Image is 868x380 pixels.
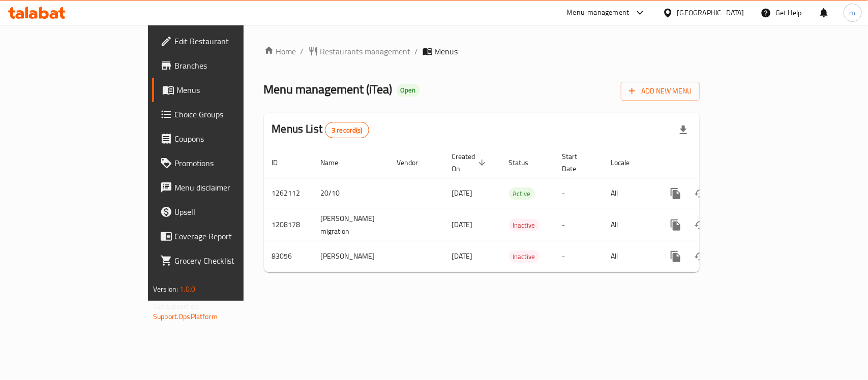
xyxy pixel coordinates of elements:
div: Active [509,187,535,200]
span: m [850,7,856,18]
td: - [554,178,603,209]
button: more [664,244,688,269]
div: Menu-management [567,7,630,19]
span: Locale [611,156,643,169]
span: [DATE] [452,186,473,200]
td: [PERSON_NAME] migration [313,209,389,241]
span: Open [397,86,420,94]
div: Total records count [325,122,369,138]
span: Restaurants management [320,45,411,57]
span: Get support on: [153,300,200,313]
span: Upsell [174,206,285,218]
span: Created On [452,150,489,175]
span: Choice Groups [174,108,285,120]
span: Version: [153,282,178,296]
li: / [301,45,304,57]
button: Add New Menu [621,82,700,101]
span: Promotions [174,157,285,169]
span: Coupons [174,133,285,145]
button: more [664,181,688,206]
span: Menu disclaimer [174,181,285,194]
a: Upsell [152,200,293,224]
div: [GEOGRAPHIC_DATA] [677,7,744,18]
span: Branches [174,59,285,72]
td: - [554,209,603,241]
span: [DATE] [452,218,473,231]
span: Grocery Checklist [174,255,285,267]
span: Menu management ( iTea ) [264,78,393,101]
td: 20/10 [313,178,389,209]
a: Coverage Report [152,224,293,248]
button: Change Status [688,244,712,269]
a: Branches [152,53,293,78]
td: All [603,209,655,241]
span: Inactive [509,251,540,263]
span: Edit Restaurant [174,35,285,47]
a: Choice Groups [152,102,293,126]
span: Vendor [397,156,432,169]
td: - [554,241,603,272]
a: Grocery Checklist [152,248,293,273]
span: ID [272,156,291,169]
td: [PERSON_NAME] [313,241,389,272]
span: [DATE] [452,249,473,263]
nav: breadcrumb [264,45,700,57]
span: Menus [176,84,285,96]
button: Change Status [688,213,712,237]
td: All [603,178,655,209]
h2: Menus List [272,121,369,138]
span: Name [321,156,352,169]
table: enhanced table [264,147,769,272]
a: Menu disclaimer [152,175,293,200]
div: Inactive [509,219,540,231]
li: / [415,45,418,57]
span: Inactive [509,219,540,231]
span: Start Date [562,150,591,175]
a: Coupons [152,126,293,151]
th: Actions [655,147,769,178]
button: more [664,213,688,237]
span: Active [509,188,535,200]
span: Add New Menu [629,85,692,98]
div: Export file [671,118,696,142]
span: 3 record(s) [325,125,369,135]
td: All [603,241,655,272]
span: Coverage Report [174,230,285,242]
span: Status [509,156,542,169]
a: Promotions [152,151,293,175]
a: Support.OpsPlatform [153,310,218,323]
span: Menus [435,45,458,57]
a: Menus [152,78,293,102]
a: Edit Restaurant [152,29,293,53]
div: Open [397,84,420,97]
button: Change Status [688,181,712,206]
a: Restaurants management [308,45,411,57]
span: 1.0.0 [179,282,195,296]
